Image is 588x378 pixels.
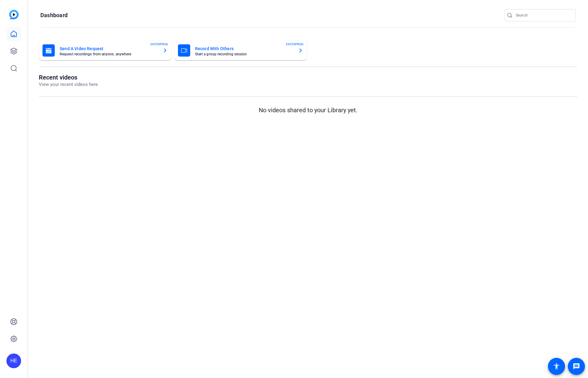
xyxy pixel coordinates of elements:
span: ENTERPRISE [286,42,304,46]
mat-card-subtitle: Request recordings from anyone, anywhere [60,52,158,56]
span: ENTERPRISE [150,42,168,46]
p: No videos shared to your Library yet. [39,106,577,115]
mat-icon: message [573,363,580,370]
mat-card-subtitle: Start a group recording session [195,52,293,56]
button: Send A Video RequestRequest recordings from anyone, anywhereENTERPRISE [39,41,171,60]
mat-card-title: Send A Video Request [60,45,158,52]
h1: Dashboard [40,12,68,19]
mat-card-title: Record With Others [195,45,293,52]
img: blue-gradient.svg [9,10,19,19]
p: View your recent videos here [39,81,98,88]
div: HE [6,354,21,368]
input: Search [516,12,571,19]
button: Record With OthersStart a group recording sessionENTERPRISE [174,41,307,60]
mat-icon: accessibility [553,363,560,370]
h1: Recent videos [39,74,98,81]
